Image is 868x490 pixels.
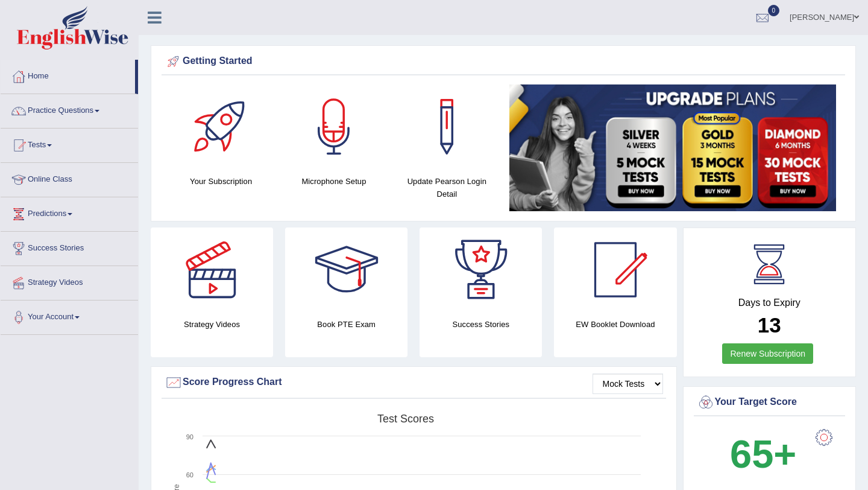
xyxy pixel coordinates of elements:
[397,175,497,200] h4: Update Pearson Login Detail
[1,129,138,159] a: Tests
[151,318,273,331] h4: Strategy Videos
[186,471,193,479] text: 60
[420,318,542,331] h4: Success Stories
[1,301,138,331] a: Your Account
[509,84,836,211] img: small5.jpg
[285,318,407,331] h4: Book PTE Exam
[283,175,384,188] h4: Microphone Setup
[1,232,138,262] a: Success Stories
[1,197,138,227] a: Predictions
[768,5,780,16] span: 0
[1,60,135,90] a: Home
[165,52,842,71] div: Getting Started
[554,318,676,331] h4: EW Booklet Download
[722,343,813,364] a: Renew Subscription
[186,433,193,441] text: 90
[1,163,138,193] a: Online Class
[165,374,663,392] div: Score Progress Chart
[697,297,843,308] h4: Days to Expiry
[171,175,271,188] h4: Your Subscription
[730,432,796,476] b: 65+
[1,266,138,296] a: Strategy Videos
[377,413,434,425] tspan: Test scores
[1,94,138,124] a: Practice Questions
[697,393,843,412] div: Your Target Score
[758,313,781,337] b: 13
